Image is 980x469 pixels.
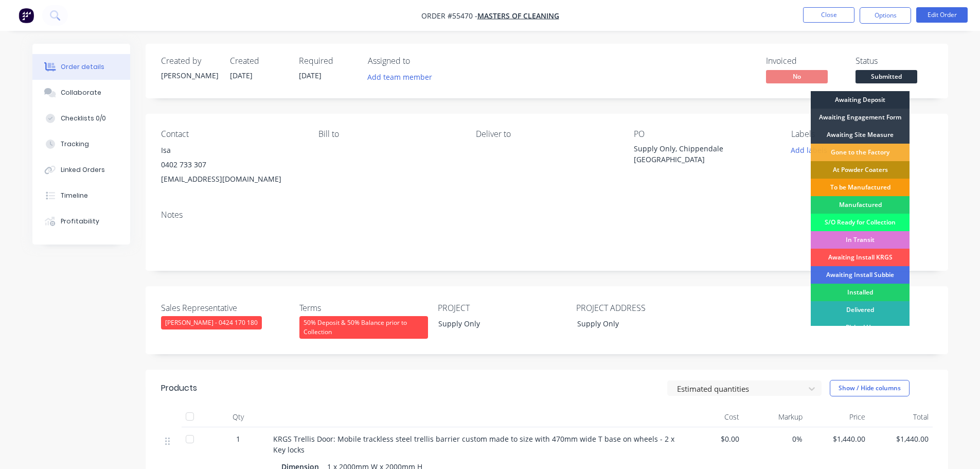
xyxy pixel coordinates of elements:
span: 1 [236,433,240,444]
div: Picked Up [811,319,910,336]
span: [DATE] [230,71,253,80]
div: Qty [207,407,269,427]
button: Profitability [32,209,130,234]
div: Awaiting Engagement Form [811,109,910,126]
div: Isa0402 733 307[EMAIL_ADDRESS][DOMAIN_NAME] [161,143,302,186]
button: Add team member [362,70,437,84]
div: PO [634,129,775,139]
button: Linked Orders [32,157,130,183]
div: [PERSON_NAME] - 0424 170 180 [161,316,262,329]
div: Supply Only, Chippendale [GEOGRAPHIC_DATA] [634,143,762,165]
div: Deliver to [476,129,617,139]
div: Linked Orders [61,165,105,175]
button: Tracking [32,131,130,157]
div: Delivered [811,301,910,319]
div: Assigned to [368,56,471,66]
span: Order #55470 - [421,11,477,21]
div: Notes [161,210,933,220]
span: [DATE] [299,71,322,80]
span: 0% [747,433,803,444]
div: At Powder Coaters [811,161,910,179]
button: Collaborate [32,80,130,106]
div: Order details [61,62,104,72]
div: Labels [791,129,932,139]
div: Tracking [61,140,89,149]
div: Collaborate [61,88,101,97]
div: [EMAIL_ADDRESS][DOMAIN_NAME] [161,172,302,186]
button: Order details [32,54,130,80]
div: In Transit [811,231,910,249]
div: Awaiting Site Measure [811,126,910,144]
div: [PERSON_NAME] [161,70,218,81]
div: Contact [161,129,302,139]
img: Factory [19,8,34,23]
div: Bill to [318,129,459,139]
span: $1,440.00 [811,433,866,444]
div: Total [869,407,933,427]
div: S/O Ready for Collection [811,214,910,231]
button: Add team member [368,70,438,84]
div: Price [807,407,870,427]
a: Masters of Cleaning [477,11,559,21]
button: Edit Order [916,7,968,23]
label: Sales Representative [161,302,290,314]
div: To be Manufactured [811,179,910,196]
div: Supply Only [430,316,559,331]
div: Markup [743,407,807,427]
span: $0.00 [685,433,740,444]
button: Timeline [32,183,130,209]
button: Add labels [786,143,833,157]
div: Manufactured [811,196,910,214]
div: 0402 733 307 [161,158,302,172]
div: Isa [161,143,302,158]
span: No [766,70,828,83]
button: Options [860,7,911,24]
div: Created by [161,56,218,66]
div: Gone to the Factory [811,144,910,161]
div: Invoiced [766,56,843,66]
div: Profitability [61,217,99,226]
div: Created [230,56,287,66]
button: Close [803,7,854,23]
div: Timeline [61,191,88,200]
button: Show / Hide columns [830,380,910,396]
span: Submitted [856,70,917,83]
div: Cost [681,407,744,427]
div: Checklists 0/0 [61,114,106,123]
div: Awaiting Deposit [811,91,910,109]
div: Awaiting Install Subbie [811,266,910,284]
div: Supply Only [569,316,698,331]
div: Products [161,382,197,394]
button: Checklists 0/0 [32,106,130,131]
button: Submitted [856,70,917,85]
label: PROJECT ADDRESS [576,302,705,314]
span: KRGS Trellis Door: Mobile trackless steel trellis barrier custom made to size with 470mm wide T b... [273,434,676,455]
div: 50% Deposit & 50% Balance prior to Collection [299,316,428,339]
div: Awaiting Install KRGS [811,249,910,266]
div: Installed [811,284,910,301]
label: Terms [299,302,428,314]
div: Required [299,56,355,66]
div: Status [856,56,933,66]
span: $1,440.00 [874,433,929,444]
label: PROJECT [438,302,566,314]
